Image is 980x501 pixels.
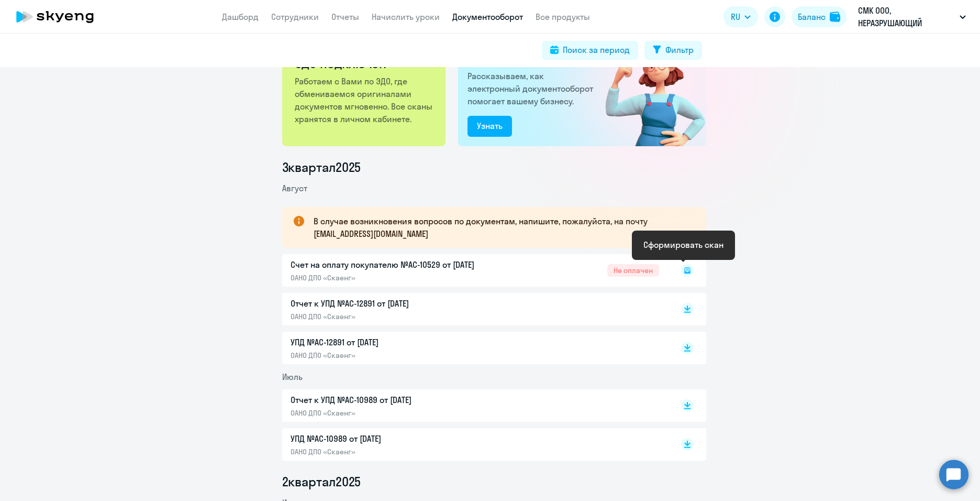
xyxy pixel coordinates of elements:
[271,12,319,22] a: Сотрудники
[731,10,740,23] span: RU
[291,336,659,360] a: УПД №AC-12891 от [DATE]ОАНО ДПО «Скаенг»
[858,4,955,29] p: СМК ООО, НЕРАЗРУШАЮЩИЙ КОНТРОЛЬ, ООО
[723,6,758,27] button: RU
[222,12,259,22] a: Дашборд
[282,159,706,176] li: 3 квартал 2025
[282,183,307,193] span: Август
[542,41,638,60] button: Поиск за период
[830,12,840,22] img: balance
[798,10,826,23] div: Баланс
[291,394,659,418] a: Отчет к УПД №AC-10989 от [DATE]ОАНО ДПО «Скаенг»
[291,447,510,456] p: ОАНО ДПО «Скаенг»
[291,297,510,310] p: Отчет к УПД №AC-12891 от [DATE]
[467,70,597,107] p: Рассказываем, как электронный документооборот помогает вашему бизнесу.
[588,27,706,146] img: connected
[536,12,590,22] a: Все продукты
[467,116,512,137] button: Узнать
[477,119,503,132] div: Узнать
[291,297,659,321] a: Отчет к УПД №AC-12891 от [DATE]ОАНО ДПО «Скаенг»
[644,41,702,60] button: Фильтр
[372,12,440,22] a: Начислить уроки
[331,12,359,22] a: Отчеты
[665,43,694,56] div: Фильтр
[291,432,659,456] a: УПД №AC-10989 от [DATE]ОАНО ДПО «Скаенг»
[314,215,687,240] p: В случае возникновения вопросов по документам, напишите, пожалуйста, на почту [EMAIL_ADDRESS][DOM...
[291,312,510,321] p: ОАНО ДПО «Скаенг»
[563,43,630,56] div: Поиск за период
[452,12,523,22] a: Документооборот
[853,4,971,29] button: СМК ООО, НЕРАЗРУШАЮЩИЙ КОНТРОЛЬ, ООО
[291,408,510,418] p: ОАНО ДПО «Скаенг»
[291,336,510,348] p: УПД №AC-12891 от [DATE]
[792,6,847,27] button: Балансbalance
[643,238,723,251] div: Сформировать скан
[291,394,510,406] p: Отчет к УПД №AC-10989 от [DATE]
[282,372,303,382] span: Июль
[282,473,706,490] li: 2 квартал 2025
[291,351,510,360] p: ОАНО ДПО «Скаенг»
[291,432,510,445] p: УПД №AC-10989 от [DATE]
[295,75,435,125] p: Работаем с Вами по ЭДО, где обмениваемся оригиналами документов мгновенно. Все сканы хранятся в л...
